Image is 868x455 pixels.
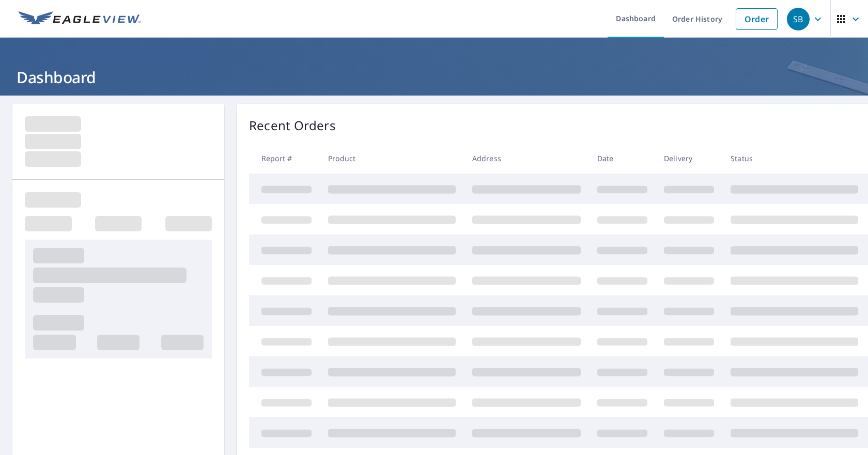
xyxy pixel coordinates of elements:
img: EV Logo [19,11,141,27]
h1: Dashboard [12,67,856,88]
th: Product [320,143,464,174]
th: Date [589,143,656,174]
th: Status [722,143,866,174]
div: SB [787,8,810,30]
a: Order [736,8,778,30]
th: Report # [249,143,320,174]
th: Delivery [656,143,722,174]
p: Recent Orders [249,116,336,135]
th: Address [464,143,589,174]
